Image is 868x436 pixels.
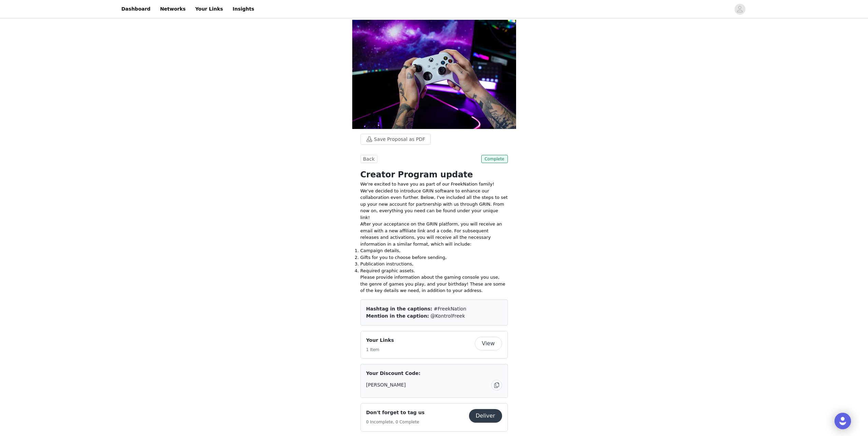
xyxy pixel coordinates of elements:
p: After your acceptance on the GRIN platform, you will receive an email with a new affiliate link a... [360,221,508,247]
a: Insights [228,1,258,17]
span: Hashtag in the captions: [366,306,432,311]
a: Dashboard [117,1,155,17]
li: Campaign details, [360,247,508,254]
h4: Your Links [366,337,394,344]
li: Required graphic assets. [360,267,508,274]
img: campaign image [352,20,516,129]
h1: Creator Program update [360,169,508,181]
li: Gifts for you to choose before sending, [360,254,508,261]
button: Back [360,155,378,163]
button: Save Proposal as PDF [360,134,431,145]
button: View [475,337,502,350]
span: [PERSON_NAME] [366,381,406,389]
div: Open Intercom Messenger [835,413,851,429]
a: Networks [156,1,190,17]
span: Your Discount Code: [366,370,421,377]
span: @KontrolFreek [430,313,465,319]
h5: 0 Incomplete, 0 Complete [366,419,425,425]
p: We're excited to have you as part of our FreekNation family! We've decided to introduce GRIN soft... [360,181,508,221]
div: Don't forget to tag us [360,403,508,432]
span: #FreekNation [434,306,466,311]
span: Mention in the caption: [366,313,429,319]
div: avatar [737,4,743,15]
button: Deliver [469,409,502,423]
li: Publication instructions, [360,261,508,267]
p: Please provide information about the gaming console you use, the genre of games you play, and you... [360,274,508,294]
a: Your Links [191,1,227,17]
h5: 1 Item [366,347,394,353]
span: Complete [481,155,508,163]
h4: Don't forget to tag us [366,409,425,416]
